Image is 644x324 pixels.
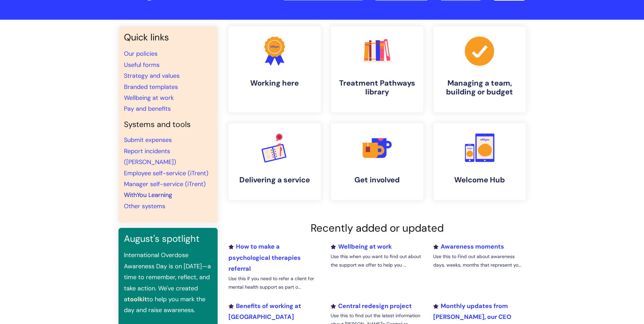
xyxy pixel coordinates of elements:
h4: Working here [234,79,315,88]
h4: Get involved [336,176,418,184]
a: Benefits of working at [GEOGRAPHIC_DATA] [228,302,301,321]
a: Branded templates [124,83,178,91]
a: Useful forms [124,61,160,69]
a: Report incidents ([PERSON_NAME]) [124,147,176,166]
a: Wellbeing at work [124,94,174,102]
p: Use this when you want to find out about the support we offer to help you ... [331,252,423,269]
h4: Welcome Hub [439,176,520,184]
a: WithYou Learning [124,191,172,199]
a: Submit expenses [124,136,172,144]
a: Working here [228,26,321,112]
a: Pay and benefits [124,105,171,113]
a: Managing a team, building or budget [434,26,526,112]
a: Manager self-service (iTrent) [124,180,206,188]
a: Monthly updates from [PERSON_NAME], our CEO [433,302,511,321]
a: Welcome Hub [434,123,526,200]
a: Get involved [331,123,423,200]
p: International Overdose Awareness Day is on [DATE]—a time to remember, reflect, and take action. W... [124,250,212,316]
h4: Treatment Pathways library [336,79,418,97]
h4: Systems and tools [124,120,212,129]
a: Strategy and values [124,72,180,80]
a: Our policies [124,50,158,58]
a: Wellbeing at work [331,242,392,251]
h3: Quick links [124,32,212,43]
h4: Managing a team, building or budget [439,79,520,97]
p: Use this if you need to refer a client for mental health support as part o... [228,274,321,291]
a: Central redesign project [331,302,412,310]
a: Awareness moments [433,242,504,251]
h3: August's spotlight [124,233,212,244]
h4: Delivering a service [234,176,315,184]
a: Treatment Pathways library [331,26,423,112]
a: Employee self-service (iTrent) [124,169,208,177]
p: Use this to Find out about awareness days, weeks, months that represent yo... [433,252,526,269]
a: How to make a psychological therapies referral [228,242,301,273]
a: Delivering a service [228,123,321,200]
a: Other systems [124,202,165,210]
h2: Recently added or updated [228,222,526,234]
a: toolkit [127,295,147,303]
